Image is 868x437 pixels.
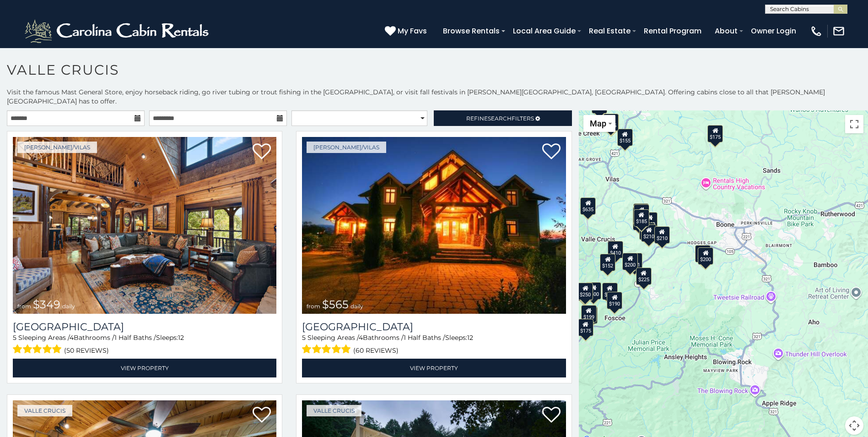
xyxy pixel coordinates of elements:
div: $250 [577,283,593,300]
div: $180 [695,245,711,262]
div: $565 [633,203,648,221]
button: Change map style [583,115,615,132]
span: $565 [322,298,349,311]
span: from [17,303,31,310]
span: from [307,303,320,310]
a: Valle Crucis [17,405,72,416]
a: RefineSearchFilters [434,110,571,126]
a: Local Area Guide [508,23,580,39]
a: View Property [302,359,566,377]
div: $395 [602,283,618,300]
a: [PERSON_NAME]/Vilas [17,142,97,153]
span: 1 Half Baths / [114,333,156,342]
a: Add to favorites [542,406,561,425]
div: $155 [617,129,633,146]
span: daily [62,303,75,310]
a: View Property [13,359,276,377]
img: phone-regular-white.png [810,25,823,38]
img: Diamond Creek Lodge [13,137,276,314]
img: White-1-2.png [23,17,213,45]
a: Owner Login [746,23,801,39]
a: Real Estate [584,23,635,39]
button: Toggle fullscreen view [845,115,863,133]
a: [GEOGRAPHIC_DATA] [302,321,566,333]
div: $410 [608,241,623,258]
img: mail-regular-white.png [832,25,845,38]
div: $400 [586,282,601,300]
span: 5 [302,333,306,342]
span: 1 Half Baths / [404,333,445,342]
div: $635 [580,197,596,215]
div: $185 [603,114,619,131]
a: Rental Program [639,23,706,39]
div: $451 [626,253,642,270]
span: (50 reviews) [64,344,109,356]
span: $349 [33,298,60,311]
a: Browse Rentals [438,23,504,39]
div: Sleeping Areas / Bathrooms / Sleeps: [302,333,566,356]
span: 12 [178,333,184,342]
div: $200 [698,247,713,265]
span: 4 [359,333,363,342]
a: [PERSON_NAME]/Vilas [307,142,386,153]
a: Add to favorites [542,142,561,162]
span: My Favs [398,25,427,37]
a: About [710,23,742,39]
div: $200 [622,253,638,270]
span: Refine Filters [466,115,534,122]
div: $152 [600,254,615,271]
a: Diamond Creek Lodge from $349 daily [13,137,276,314]
span: (60 reviews) [353,344,399,356]
div: $245 [639,223,655,240]
div: $210 [641,224,657,242]
img: Wilderness Lodge [302,137,566,314]
a: Valle Crucis [307,405,361,416]
div: $210 [654,226,670,244]
span: 4 [70,333,74,342]
div: $360 [634,204,649,222]
div: $199 [581,305,596,322]
span: Map [590,119,606,128]
a: Wilderness Lodge from $565 daily [302,137,566,314]
span: daily [350,303,363,310]
div: $349 [642,212,658,229]
span: 12 [467,333,473,342]
div: $175 [707,125,723,142]
h3: Wilderness Lodge [302,321,566,333]
div: $190 [607,292,622,309]
div: $175 [577,319,593,336]
button: Map camera controls [845,416,863,435]
span: 5 [13,333,16,342]
div: $225 [636,268,652,285]
div: Sleeping Areas / Bathrooms / Sleeps: [13,333,276,356]
div: $525 [633,207,648,224]
a: My Favs [385,25,429,37]
div: $275 [582,306,597,324]
a: Add to favorites [253,406,271,425]
a: [GEOGRAPHIC_DATA] [13,321,276,333]
h3: Diamond Creek Lodge [13,321,276,333]
a: Add to favorites [253,142,271,162]
span: Search [488,115,512,122]
div: $185 [633,209,649,227]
